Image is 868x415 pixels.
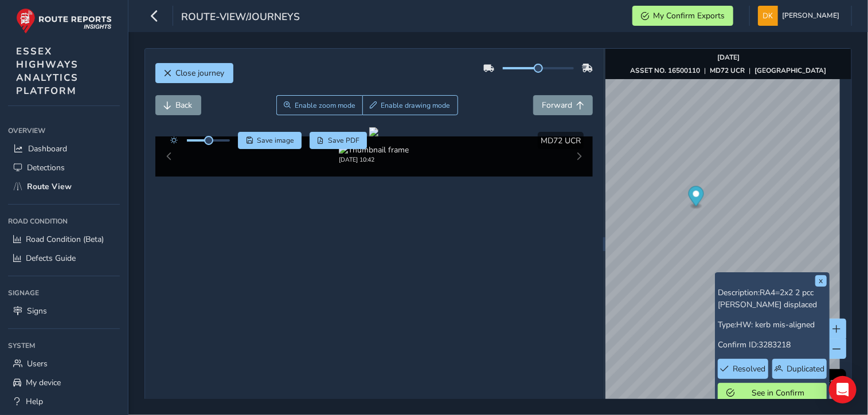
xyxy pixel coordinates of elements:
[8,230,120,249] a: Road Condition (Beta)
[733,363,766,374] span: Resolved
[27,162,65,173] span: Detections
[27,306,47,316] span: Signs
[718,339,827,351] p: Confirm ID:
[630,66,826,75] div: | |
[155,63,233,83] button: Close journey
[339,155,409,164] div: [DATE] 10:42
[653,10,725,21] span: My Confirm Exports
[8,284,120,302] div: Signage
[710,66,745,75] strong: MD72 UCR
[782,6,839,26] span: [PERSON_NAME]
[8,337,120,354] div: System
[8,158,120,177] a: Detections
[718,359,769,379] button: Resolved
[339,144,409,155] img: Thumbnail frame
[758,6,843,26] button: [PERSON_NAME]
[328,136,359,145] span: Save PDF
[8,302,120,320] a: Signs
[176,68,225,79] span: Close journey
[381,101,451,110] span: Enable drawing mode
[155,95,201,115] button: Back
[8,177,120,196] a: Route View
[772,359,826,379] button: Duplicated
[257,136,294,145] span: Save image
[738,387,818,398] span: See in Confirm
[310,132,367,149] button: PDF
[542,100,572,111] span: Forward
[718,319,827,331] p: Type:
[8,392,120,411] a: Help
[8,139,120,158] a: Dashboard
[295,101,355,110] span: Enable zoom mode
[541,135,581,146] span: MD72 UCR
[8,213,120,230] div: Road Condition
[362,95,458,115] button: Draw
[718,287,827,311] p: Description:
[787,363,824,374] span: Duplicated
[533,95,593,115] button: Forward
[688,186,703,210] div: Map marker
[717,53,740,62] strong: [DATE]
[26,396,43,407] span: Help
[815,275,827,287] button: x
[8,354,120,373] a: Users
[26,377,61,388] span: My device
[8,122,120,139] div: Overview
[718,287,817,310] span: RA4=2x2 2 pcc [PERSON_NAME] displaced
[27,181,72,192] span: Route View
[630,66,700,75] strong: ASSET NO. 16500110
[8,249,120,268] a: Defects Guide
[238,132,302,149] button: Save
[16,8,112,34] img: rr logo
[28,143,67,154] span: Dashboard
[736,319,815,330] span: HW: kerb mis-aligned
[632,6,733,26] button: My Confirm Exports
[181,10,300,26] span: route-view/journeys
[16,45,79,97] span: ESSEX HIGHWAYS ANALYTICS PLATFORM
[276,95,363,115] button: Zoom
[27,358,48,369] span: Users
[758,6,778,26] img: diamond-layout
[8,373,120,392] a: My device
[26,234,104,245] span: Road Condition (Beta)
[176,100,193,111] span: Back
[26,253,76,264] span: Defects Guide
[754,66,826,75] strong: [GEOGRAPHIC_DATA]
[758,339,791,350] span: 3283218
[718,383,827,403] button: See in Confirm
[829,376,857,404] div: Open Intercom Messenger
